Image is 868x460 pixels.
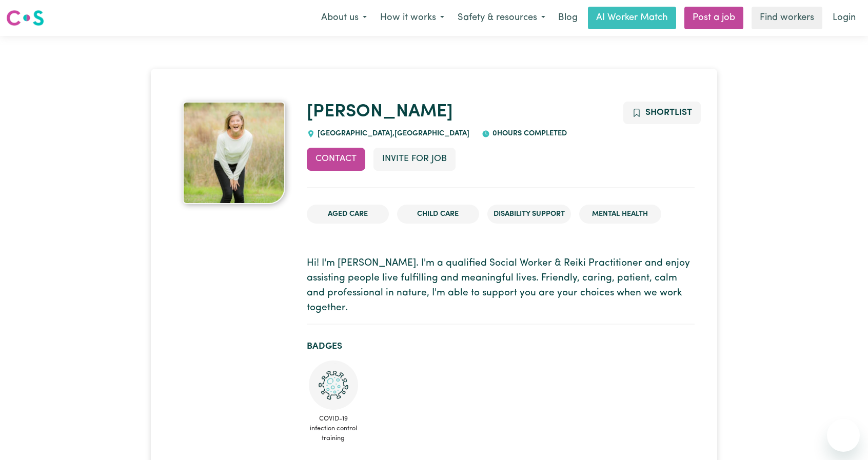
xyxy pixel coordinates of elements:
iframe: Button to launch messaging window [827,419,860,452]
img: Careseekers logo [6,9,44,27]
p: Hi! I'm [PERSON_NAME]. I'm a qualified Social Worker & Reiki Practitioner and enjoy assisting peo... [307,256,695,315]
span: COVID-19 infection control training [307,410,360,448]
a: Careseekers logo [6,6,44,30]
a: [PERSON_NAME] [307,103,453,121]
button: Invite for Job [373,148,456,170]
h2: Badges [307,341,695,352]
li: Child care [397,205,479,224]
a: Elizabeth's profile picture' [173,102,294,204]
button: About us [314,7,373,29]
button: Contact [307,148,365,170]
li: Disability Support [487,205,571,224]
a: Blog [552,7,584,29]
button: Safety & resources [451,7,552,29]
li: Mental Health [579,205,661,224]
button: How it works [373,7,451,29]
span: 0 hours completed [490,130,567,137]
li: Aged Care [307,205,389,224]
a: Login [826,7,862,29]
a: AI Worker Match [588,7,676,29]
img: Elizabeth [183,102,285,204]
a: Find workers [752,7,822,29]
a: Post a job [684,7,743,29]
img: CS Academy: COVID-19 Infection Control Training course completed [309,361,358,410]
span: Shortlist [645,108,692,117]
span: [GEOGRAPHIC_DATA] , [GEOGRAPHIC_DATA] [315,130,469,137]
button: Add to shortlist [623,102,701,124]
